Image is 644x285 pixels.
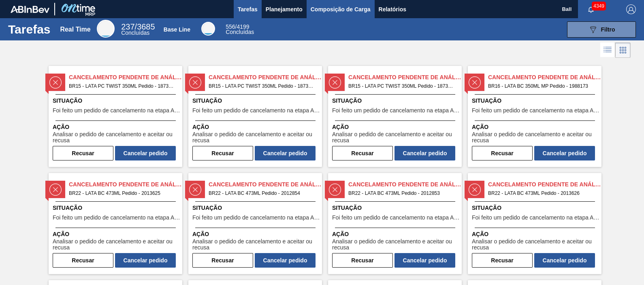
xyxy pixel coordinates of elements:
span: Ação [192,230,320,239]
span: Cancelamento Pendente de Análise [348,180,462,189]
span: Analisar o pedido de cancelamento e aceitar ou recusa [332,239,460,251]
span: Ação [332,230,460,239]
img: status [469,184,481,196]
div: Completar tarefa: 29801524 [192,144,316,160]
button: Recusar [332,253,393,268]
span: Tarefas [238,4,258,14]
span: Relatórios [379,4,406,14]
span: BR15 - LATA PC TWIST 350ML Pedido - 1873064 [348,82,455,91]
span: Ação [53,230,180,239]
span: 556 [226,23,235,30]
span: Ação [472,230,599,239]
span: Foi feito um pedido de cancelamento na etapa Aguardando Faturamento [192,108,320,114]
h1: Tarefas [8,25,51,34]
button: Cancelar pedido [255,253,316,268]
span: BR15 - LATA PC TWIST 350ML Pedido - 1873066 [69,82,176,91]
button: Cancelar pedido [534,146,595,160]
div: Real Time [121,23,155,36]
span: Cancelamento Pendente de Análise [69,180,182,189]
span: Cancelamento Pendente de Análise [488,73,601,82]
div: Completar tarefa: 29801546 [332,144,455,160]
span: Cancelamento Pendente de Análise [69,73,182,82]
span: Cancelamento Pendente de Análise [209,180,322,189]
span: / 3685 [121,22,155,31]
span: Analisar o pedido de cancelamento e aceitar ou recusa [192,131,320,144]
button: Cancelar pedido [115,146,176,160]
span: Concluídas [121,30,149,36]
span: Foi feito um pedido de cancelamento na etapa Aguardando Faturamento [332,108,460,114]
img: status [49,76,62,89]
span: Situação [192,97,320,105]
img: TNhmsLtSVTkK8tSr43FrP2fwEKptu5GPRR3wAAAABJRU5ErkJggg== [11,6,49,13]
div: Real Time [97,20,115,38]
div: Completar tarefa: 29812219 [192,251,316,268]
button: Recusar [472,253,533,268]
div: Base Line [226,24,254,35]
span: Cancelamento Pendente de Análise [348,73,462,82]
div: Completar tarefa: 29812221 [472,251,595,268]
span: Analisar o pedido de cancelamento e aceitar ou recusa [192,239,320,251]
img: Logout [626,4,636,14]
button: Cancelar pedido [255,146,316,160]
div: Visão em Cards [615,42,631,58]
div: Base Line [201,22,215,36]
button: Cancelar pedido [395,253,455,268]
span: Composição de Carga [311,4,371,14]
span: Cancelamento Pendente de Análise [209,73,322,82]
button: Recusar [53,253,113,268]
span: Analisar o pedido de cancelamento e aceitar ou recusa [332,131,460,144]
span: BR22 - LATA BC 473ML Pedido - 2012853 [348,189,455,198]
span: BR22 - LATA BC 473ML Pedido - 2013626 [488,189,595,198]
span: Ação [53,123,180,131]
span: Ação [472,123,599,131]
span: BR22 - LATA BC 473ML Pedido - 2013625 [69,189,176,198]
button: Recusar [192,146,253,160]
span: Foi feito um pedido de cancelamento na etapa Aguardando Faturamento [472,215,599,221]
span: Analisar o pedido de cancelamento e aceitar ou recusa [53,131,180,144]
span: Planejamento [266,4,303,14]
span: Ação [332,123,460,131]
div: Completar tarefa: 29801523 [53,144,176,160]
div: Completar tarefa: 29801547 [472,144,595,160]
button: Recusar [472,146,533,160]
div: Completar tarefa: 29812220 [332,251,455,268]
div: Visão em Lista [600,42,615,58]
div: Real Time [60,26,90,33]
div: Base Line [164,26,190,33]
button: Cancelar pedido [534,253,595,268]
span: BR16 - LATA BC 350ML MP Pedido - 1988173 [488,82,595,91]
img: status [189,184,201,196]
span: BR22 - LATA BC 473ML Pedido - 2012854 [209,189,316,198]
span: Filtro [601,26,615,33]
img: status [329,184,341,196]
button: Filtro [567,21,636,38]
span: Concluídas [226,29,254,35]
img: status [469,76,481,89]
span: Foi feito um pedido de cancelamento na etapa Aguardando Faturamento [332,215,460,221]
button: Recusar [332,146,393,160]
span: Foi feito um pedido de cancelamento na etapa Aguardando Faturamento [53,108,180,114]
span: Situação [332,97,460,105]
img: status [189,76,201,89]
span: Situação [472,97,599,105]
span: Situação [192,204,320,212]
span: Ação [192,123,320,131]
span: Cancelamento Pendente de Análise [488,180,601,189]
img: status [329,76,341,89]
div: Completar tarefa: 29812218 [53,251,176,268]
span: Situação [53,204,180,212]
button: Recusar [53,146,113,160]
span: / 4199 [226,23,249,30]
span: Foi feito um pedido de cancelamento na etapa Aguardando Faturamento [53,215,180,221]
span: Analisar o pedido de cancelamento e aceitar ou recusa [472,131,599,144]
span: 4349 [592,2,606,11]
button: Notificações [578,4,604,15]
button: Cancelar pedido [115,253,176,268]
span: 237 [121,22,134,31]
img: status [49,184,62,196]
span: Analisar o pedido de cancelamento e aceitar ou recusa [472,239,599,251]
span: Situação [332,204,460,212]
span: Analisar o pedido de cancelamento e aceitar ou recusa [53,239,180,251]
span: Foi feito um pedido de cancelamento na etapa Aguardando Faturamento [472,108,599,114]
button: Cancelar pedido [395,146,455,160]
